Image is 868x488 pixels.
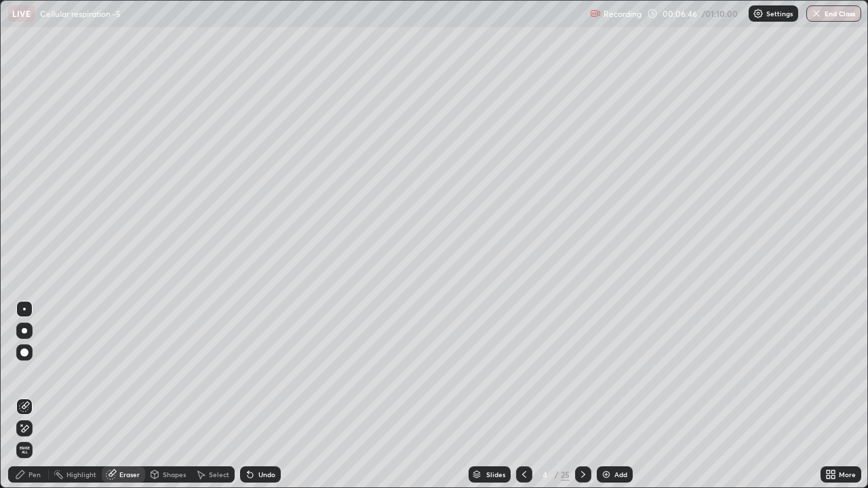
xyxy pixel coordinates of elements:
img: recording.375f2c34.svg [590,8,601,19]
div: Add [614,471,627,478]
div: Slides [486,471,505,478]
p: Recording [604,9,642,19]
div: Pen [28,471,41,478]
p: LIVE [12,8,31,19]
div: Undo [258,471,275,478]
div: Shapes [163,471,186,478]
img: class-settings-icons [753,8,764,19]
div: Highlight [66,471,96,478]
p: Settings [766,10,793,17]
p: Cellular respiration -5 [40,8,121,19]
div: Select [209,471,229,478]
span: Erase all [17,446,32,454]
div: 4 [538,470,551,479]
div: Eraser [119,471,140,478]
div: / [554,470,558,479]
img: add-slide-button [601,469,612,480]
div: More [839,471,856,478]
img: end-class-cross [811,8,822,19]
button: End Class [806,5,861,22]
div: 25 [561,468,570,481]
